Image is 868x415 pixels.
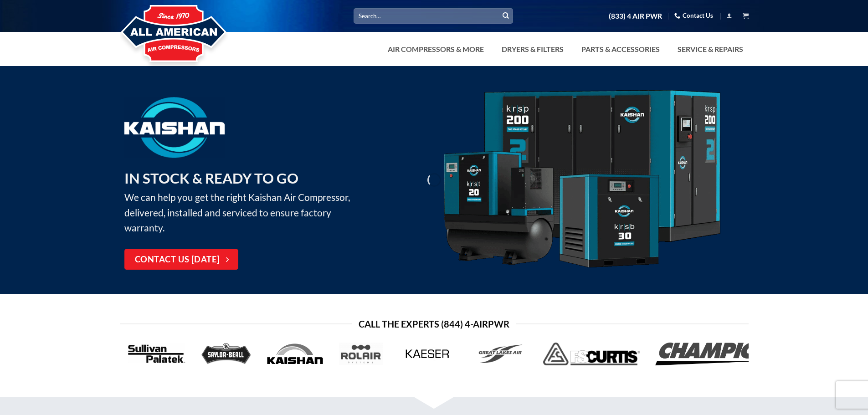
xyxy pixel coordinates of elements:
p: We can help you get the right Kaishan Air Compressor, delivered, installed and serviced to ensure... [124,167,364,236]
a: (833) 4 AIR PWR [609,8,662,24]
button: Submit [499,9,513,23]
strong: IN STOCK & READY TO GO [124,169,298,187]
img: Kaishan [441,90,723,271]
span: Contact Us [DATE] [135,253,220,266]
a: Air Compressors & More [382,40,489,58]
a: Contact Us [674,9,713,23]
input: Search… [354,8,513,23]
a: Login [726,10,732,21]
a: Dryers & Filters [496,40,569,58]
a: Contact Us [DATE] [124,249,238,270]
a: Parts & Accessories [576,40,665,58]
a: Service & Repairs [672,40,749,58]
img: Kaishan [124,97,225,158]
span: Call the Experts (844) 4-AirPwr [359,317,509,331]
